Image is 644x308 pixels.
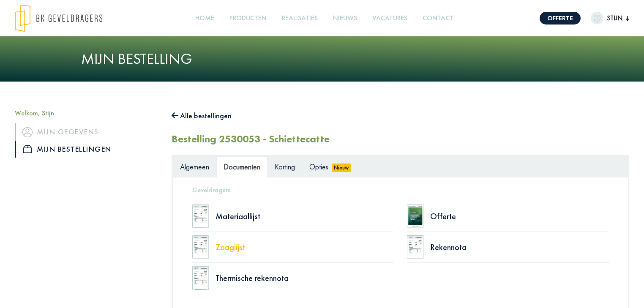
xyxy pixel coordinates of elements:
span: Algemeen [180,162,209,172]
span: Nieuw [332,164,351,172]
a: Contact [419,9,457,28]
img: icon [22,127,33,137]
a: Offerte [540,12,581,25]
div: Materiaallijst [216,212,394,221]
a: Producten [226,9,270,28]
img: icon [23,145,32,153]
span: Opties [309,162,328,172]
a: Home [192,9,218,28]
a: iconMijn bestellingen [15,141,159,158]
a: Vacatures [369,9,411,28]
button: Stijn [591,12,629,25]
span: Korting [275,162,295,172]
div: Rekennota [430,243,609,251]
img: logo [15,4,102,32]
ul: Tabs [173,156,628,177]
img: dummypic.png [591,12,603,25]
button: Alle bestellingen [172,109,232,123]
a: iconMijn gegevens [15,123,159,140]
img: doc [407,235,424,259]
img: doc [407,204,424,228]
h5: Geveldragers [192,186,609,194]
div: Zaaglijst [216,243,394,251]
div: Offerte [430,212,609,221]
h5: Welkom, Stijn [15,109,159,117]
a: Nieuws [330,9,360,28]
h2: Bestelling 2530053 - Schiettecatte [172,133,330,145]
h1: Mijn bestelling [81,50,563,68]
img: doc [192,266,209,290]
img: doc [192,204,209,228]
span: Stijn [603,13,626,23]
div: Thermische rekennota [216,274,394,282]
img: doc [192,235,209,259]
a: Realisaties [278,9,321,28]
span: Documenten [224,162,260,172]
